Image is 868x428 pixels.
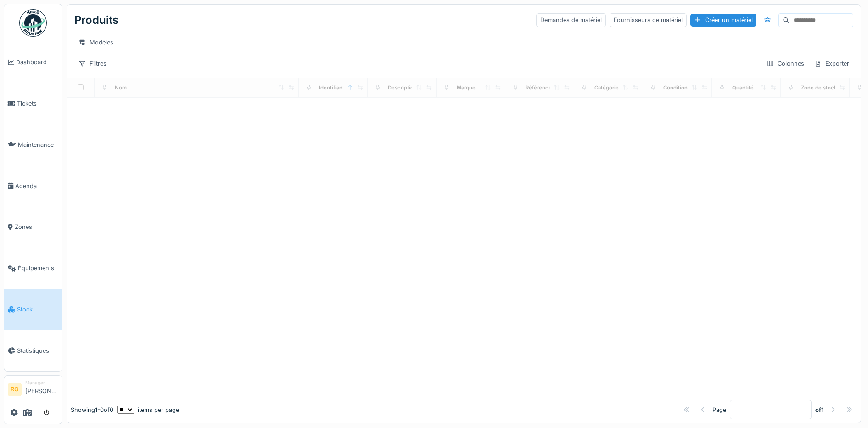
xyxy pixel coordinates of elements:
div: Quantité [732,84,754,92]
span: Zones [15,222,58,231]
div: Fournisseurs de matériel [610,13,687,27]
div: Marque [457,84,476,92]
div: Identifiant interne [319,84,364,92]
div: Showing 1 - 0 of 0 [71,406,113,414]
div: Produits [74,8,118,32]
strong: of 1 [815,406,824,414]
div: Conditionnement [663,84,707,92]
div: Demandes de matériel [536,13,606,27]
span: Tickets [17,99,58,108]
div: Page [712,406,726,414]
a: Tickets [4,83,62,124]
a: Équipements [4,248,62,289]
span: Équipements [18,264,58,272]
a: Dashboard [4,42,62,83]
span: Agenda [15,182,58,190]
a: Maintenance [4,124,62,166]
div: Catégorie [594,84,619,92]
span: Stock [17,305,58,314]
a: Agenda [4,165,62,206]
div: Nom [115,84,127,92]
div: Créer un matériel [690,14,756,26]
span: Statistiques [17,346,58,355]
div: items per page [117,406,179,414]
li: RG [8,383,22,396]
div: Manager [25,379,58,386]
span: Maintenance [18,140,58,149]
div: Filtres [74,57,111,70]
div: Description [388,84,417,92]
div: Modèles [74,36,118,49]
a: Stock [4,289,62,330]
div: Exporter [810,57,853,70]
a: Zones [4,206,62,248]
div: Colonnes [762,57,808,70]
li: [PERSON_NAME] [25,379,58,399]
div: Référence constructeur [526,84,586,92]
a: RG Manager[PERSON_NAME] [8,379,58,401]
a: Statistiques [4,330,62,371]
img: Badge_color-CXgf-gQk.svg [19,9,47,37]
div: Zone de stockage [801,84,846,92]
span: Dashboard [16,58,58,67]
